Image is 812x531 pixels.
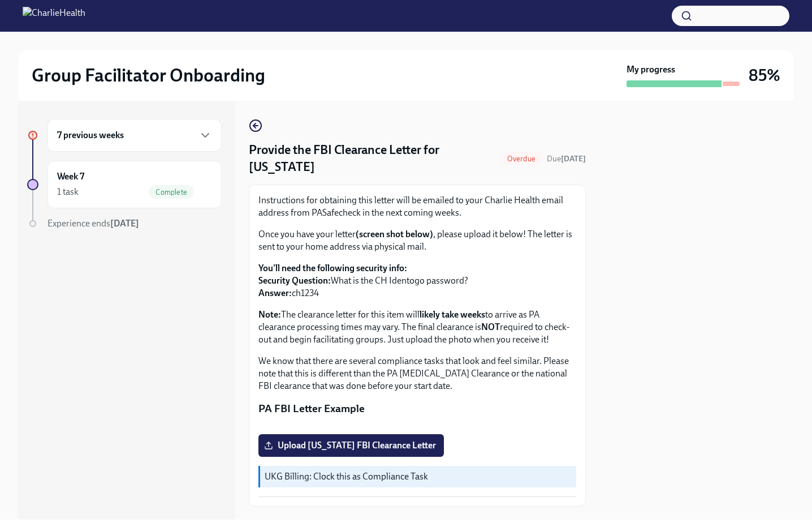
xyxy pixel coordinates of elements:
strong: Answer: [258,288,292,298]
span: Overdue [500,155,542,163]
a: Week 71 taskComplete [27,161,222,208]
div: 7 previous weeks [47,119,222,152]
p: We know that there are several compliance tasks that look and feel similar. Please note that this... [258,355,576,392]
span: Due [547,154,586,164]
p: UKG Billing: Clock this as Compliance Task [265,470,572,483]
strong: My progress [627,63,675,76]
strong: [DATE] [561,154,586,164]
strong: Security Question: [258,275,331,286]
strong: You'll need the following security info: [258,263,407,273]
h6: 7 previous weeks [57,129,124,142]
h2: Group Facilitator Onboarding [32,64,265,87]
h4: Provide the FBI Clearance Letter for [US_STATE] [249,142,496,175]
p: PA FBI Letter Example [258,401,576,416]
span: July 15th, 2025 10:00 [547,153,586,164]
p: Instructions for obtaining this letter will be emailed to your Charlie Health email address from ... [258,194,576,219]
p: What is the CH Identogo password? ch1234 [258,262,576,299]
span: Experience ends [47,218,139,229]
p: The clearance letter for this item will to arrive as PA clearance processing times may vary. The ... [258,309,576,346]
span: Complete [149,188,194,196]
div: 1 task [57,186,79,198]
strong: [DATE] [110,218,139,229]
img: CharlieHealth [23,7,85,25]
label: Upload [US_STATE] FBI Clearance Letter [258,434,444,457]
strong: likely take weeks [420,309,485,320]
span: Upload [US_STATE] FBI Clearance Letter [266,440,436,451]
strong: NOT [481,322,500,332]
h3: 85% [749,65,780,85]
strong: (screen shot below) [356,229,433,239]
p: Once you have your letter , please upload it below! The letter is sent to your home address via p... [258,228,576,253]
strong: Note: [258,309,281,320]
h6: Week 7 [57,170,84,183]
